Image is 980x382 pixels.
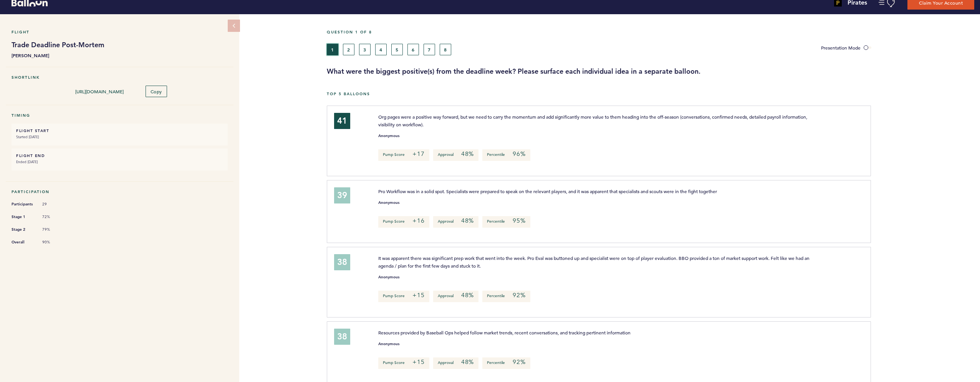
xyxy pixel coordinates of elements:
[378,255,811,269] span: It was apparent there was significant prep work that went into the week. Pro Eval was buttoned up...
[513,150,525,158] em: 96%
[42,214,65,220] span: 72%
[327,30,974,35] h5: Question 1 of 8
[327,91,974,96] h5: Top 5 Balloons
[482,149,530,161] p: Percentile
[378,201,399,205] small: Anonymous
[12,226,35,233] span: Stage 2
[407,44,419,55] button: 6
[433,149,478,161] p: Approval
[42,227,65,232] span: 79%
[378,329,631,336] span: Resources provided by Baseball Ops helped follow market trends, recent conversations, and trackin...
[378,188,717,194] span: Pro Workflow was in a solid spot. Specialists were prepared to speak on the relevant players, and...
[433,357,478,369] p: Approval
[359,44,371,55] button: 3
[12,75,228,80] h5: Shortlink
[146,86,167,97] button: Copy
[378,342,399,346] small: Anonymous
[391,44,403,55] button: 5
[334,113,350,129] div: 41
[327,44,338,55] button: 1
[16,158,223,166] small: Ended [DATE]
[327,67,974,76] h3: What were the biggest positive(s) from the deadline week? Please surface each individual idea in ...
[334,254,350,270] div: 38
[12,189,228,194] h5: Participation
[482,216,530,228] p: Percentile
[378,114,808,127] span: Org pages were a positive way forward, but we need to carry the momentum and add significantly mo...
[412,358,424,366] em: +15
[334,329,350,345] div: 38
[821,45,861,51] span: Presentation Mode
[12,238,35,246] span: Overall
[343,44,354,55] button: 2
[482,291,530,302] p: Percentile
[12,113,228,118] h5: Timing
[461,291,474,299] em: 48%
[412,150,424,158] em: +17
[461,150,474,158] em: 48%
[461,358,474,366] em: 48%
[433,291,478,302] p: Approval
[378,216,429,228] p: Pump Score
[378,357,429,369] p: Pump Score
[433,216,478,228] p: Approval
[16,133,223,141] small: Started [DATE]
[482,357,530,369] p: Percentile
[42,240,65,245] span: 90%
[513,358,525,366] em: 92%
[12,30,228,35] h5: Flight
[334,187,350,203] div: 39
[16,128,223,133] h6: FLIGHT START
[513,291,525,299] em: 92%
[16,153,223,158] h6: FLIGHT END
[12,40,228,50] h1: Trade Deadline Post-Mortem
[461,217,474,225] em: 48%
[375,44,387,55] button: 4
[412,291,424,299] em: +15
[440,44,451,55] button: 8
[513,217,525,225] em: 95%
[12,51,228,59] b: [PERSON_NAME]
[151,88,162,94] span: Copy
[42,202,65,207] span: 29
[12,200,35,208] span: Participants
[12,213,35,221] span: Stage 1
[378,275,399,279] small: Anonymous
[378,149,429,161] p: Pump Score
[424,44,435,55] button: 7
[378,291,429,302] p: Pump Score
[412,217,424,225] em: +16
[378,134,399,138] small: Anonymous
